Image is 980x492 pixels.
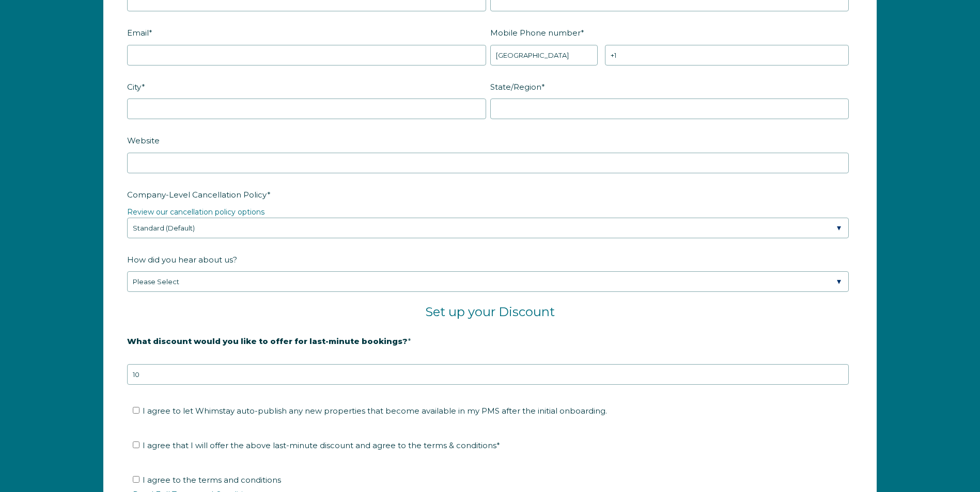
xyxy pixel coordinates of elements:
span: I agree that I will offer the above last-minute discount and agree to the terms & conditions [143,440,500,450]
span: Set up your Discount [425,304,555,319]
strong: 20% is recommended, minimum of 10% [127,354,289,363]
strong: What discount would you like to offer for last-minute bookings? [127,336,408,346]
span: Email [127,25,149,41]
input: I agree that I will offer the above last-minute discount and agree to the terms & conditions* [133,441,139,448]
input: I agree to the terms and conditionsRead Full Terms and Conditions* [133,476,139,483]
span: How did you hear about us? [127,252,237,268]
span: Mobile Phone number [490,25,581,41]
span: I agree to let Whimstay auto-publish any new properties that become available in my PMS after the... [143,406,607,416]
span: Company-Level Cancellation Policy [127,187,267,203]
input: I agree to let Whimstay auto-publish any new properties that become available in my PMS after the... [133,407,139,414]
span: Website [127,133,160,149]
a: Review our cancellation policy options [127,207,265,217]
span: City [127,79,142,95]
span: State/Region [490,79,541,95]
